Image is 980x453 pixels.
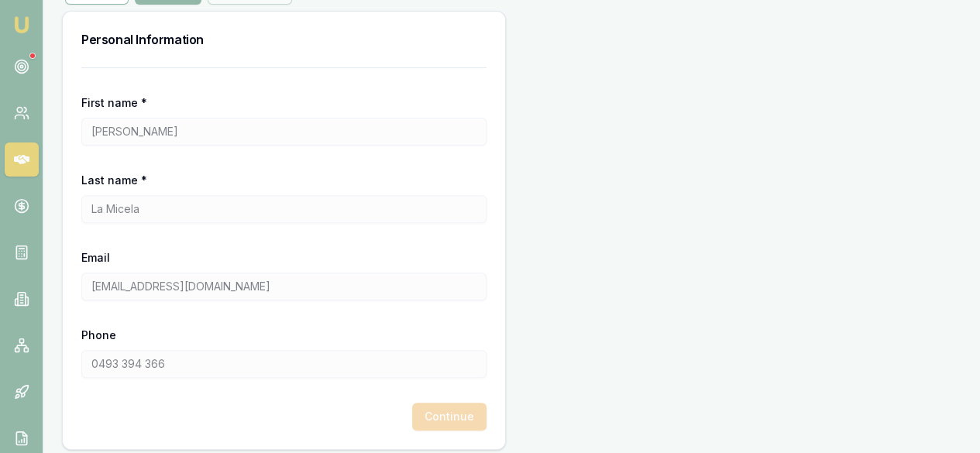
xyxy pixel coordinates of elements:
[81,173,147,187] label: Last name *
[81,30,487,49] h3: Personal Information
[12,15,31,34] img: emu-icon-u.png
[81,328,116,341] label: Phone
[81,251,110,264] label: Email
[81,350,487,378] input: 0431 234 567
[81,96,147,109] label: First name *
